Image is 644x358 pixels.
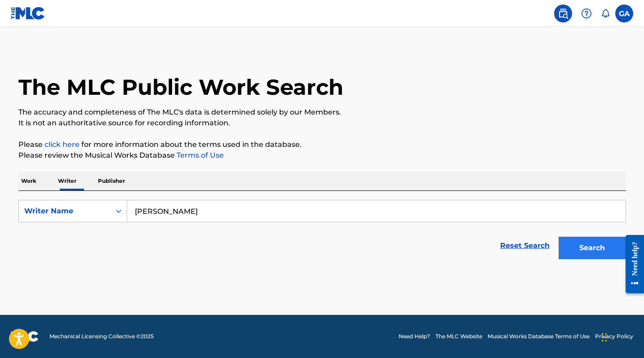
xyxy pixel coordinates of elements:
div: Help [577,4,595,22]
a: The MLC Website [435,332,482,340]
p: It is not an authoritative source for recording information. [18,118,626,128]
p: Publisher [95,172,128,190]
img: search [558,8,568,19]
form: Search Form [18,200,626,264]
a: Musical Works Database Terms of Use [488,332,590,340]
div: Writer Name [24,206,105,217]
p: Writer [55,172,79,190]
iframe: Resource Center [619,227,644,301]
p: Please review the Musical Works Database [18,150,626,161]
a: Public Search [554,4,572,22]
div: User Menu [615,4,633,22]
div: Drag [602,324,607,351]
a: Privacy Policy [595,332,633,340]
img: MLC Logo [11,7,45,20]
button: Search [559,237,626,259]
img: logo [11,331,39,342]
a: Reset Search [496,236,554,256]
h1: The MLC Public Work Search [18,74,343,101]
p: The accuracy and completeness of The MLC's data is determined solely by our Members. [18,107,626,118]
a: Terms of Use [175,151,224,159]
iframe: Chat Widget [599,315,644,358]
span: Mechanical Licensing Collective © 2025 [49,332,154,340]
div: Notifications [601,9,610,18]
img: help [581,8,592,19]
a: click here [44,140,80,149]
p: Work [18,172,39,190]
a: Need Help? [399,332,430,340]
p: Please for more information about the terms used in the database. [18,139,626,150]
